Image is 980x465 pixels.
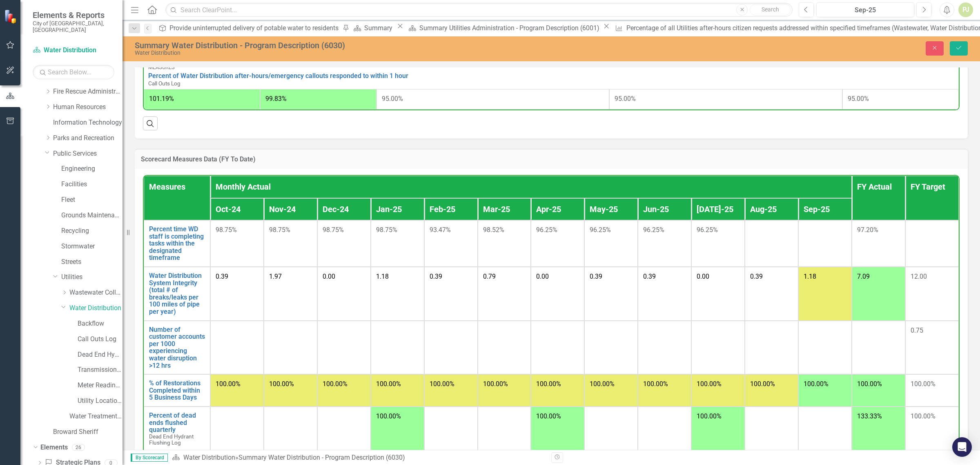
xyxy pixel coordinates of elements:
[69,304,122,313] a: Water Distribution
[697,412,722,420] span: 100.00%
[911,273,927,280] span: 12.00
[53,87,122,96] a: Fire Rescue Administration
[61,226,122,236] a: Recycling
[78,350,122,360] a: Dead End Hydrant Flushing Log
[40,443,68,452] a: Elements
[323,226,344,234] span: 98.75%
[323,273,335,280] span: 0.00
[269,273,282,280] span: 1.97
[144,374,210,407] td: Double-Click to Edit Right Click for Context Menu
[141,156,962,163] h3: Scorecard Measures Data (FY To Date)
[33,46,114,55] a: Water Distribution
[269,380,294,388] span: 100.00%
[148,72,954,80] a: Percent of Water Distribution after-hours/emergency callouts responded to within 1 hour
[169,23,341,33] div: Provide uninterrupted delivery of potable water to residents
[536,273,549,280] span: 0.00
[483,380,508,388] span: 100.00%
[958,2,973,17] button: PJ
[149,95,174,103] span: 101.19%
[149,433,194,446] span: Dead End Hydrant Flushing Log
[148,65,954,70] div: Measures
[430,273,442,280] span: 0.39
[78,381,122,390] a: Meter Reading ([PERSON_NAME])
[376,273,389,280] span: 1.18
[430,226,451,234] span: 93.47%
[590,380,615,388] span: 100.00%
[149,380,205,401] a: % of Restorations Completed within 5 Business Days
[131,454,168,462] span: By Scorecard
[804,380,829,388] span: 100.00%
[804,273,816,280] span: 1.18
[382,95,403,103] span: 95.00%
[61,211,122,220] a: Grounds Maintenance
[53,103,122,112] a: Human Resources
[33,65,114,79] input: Search Below...
[144,407,210,451] td: Double-Click to Edit Right Click for Context Menu
[149,272,205,315] a: Water Distribution System Integrity (total # of breaks/leaks per 100 miles of pipe per year)
[216,273,228,280] span: 0.39
[61,257,122,267] a: Streets
[172,453,545,463] div: »
[78,335,122,344] a: Call Outs Log
[857,380,882,388] span: 100.00%
[536,412,561,420] span: 100.00%
[848,95,869,103] span: 95.00%
[750,4,791,16] button: Search
[323,380,347,388] span: 100.00%
[590,226,611,234] span: 96.25%
[816,2,914,17] button: Sep-25
[149,226,205,262] a: Percent time WD staff is completing tasks within the designated timeframe
[430,380,454,388] span: 100.00%
[857,412,882,420] span: 133.33%
[33,10,114,20] span: Elements & Reports
[216,380,241,388] span: 100.00%
[269,226,290,234] span: 98.75%
[61,273,122,282] a: Utilities
[643,380,668,388] span: 100.00%
[53,134,122,143] a: Parks and Recreation
[376,380,401,388] span: 100.00%
[483,226,504,234] span: 98.52%
[615,95,636,103] span: 95.00%
[33,20,114,34] small: City of [GEOGRAPHIC_DATA], [GEOGRAPHIC_DATA]
[135,41,606,50] div: Summary Water Distribution - Program Description (6030)
[819,5,911,15] div: Sep-25
[144,321,210,375] td: Double-Click to Edit Right Click for Context Menu
[53,118,122,127] a: Information Technology
[149,326,205,369] a: Number of customer accounts per 1000 experiencing water disruption >12 hrs
[911,326,923,334] span: 0.75
[148,80,180,87] span: Call Outs Log
[144,62,959,89] td: Double-Click to Edit Right Click for Context Menu
[61,164,122,174] a: Engineering
[72,444,85,451] div: 26
[61,242,122,251] a: Stormwater
[183,454,235,461] a: Water Distribution
[364,23,395,33] div: Summary
[376,226,397,234] span: 98.75%
[53,427,122,437] a: Broward Sheriff
[135,50,606,56] div: Water Distribution
[643,226,664,234] span: 96.25%
[156,23,341,33] a: Provide uninterrupted delivery of potable water to residents
[857,226,878,234] span: 97.20%
[144,220,210,267] td: Double-Click to Edit Right Click for Context Menu
[762,6,779,13] span: Search
[61,180,122,189] a: Facilities
[750,273,763,280] span: 0.39
[697,273,709,280] span: 0.00
[78,319,122,329] a: Backflow
[61,195,122,205] a: Fleet
[405,23,601,33] a: Summary Utilities Administration - Program Description (6001)
[483,273,496,280] span: 0.79
[165,3,793,17] input: Search ClearPoint...
[144,267,210,321] td: Double-Click to Edit Right Click for Context Menu
[911,380,935,388] span: 100.00%
[238,454,405,461] div: Summary Water Distribution - Program Description (6030)
[697,380,722,388] span: 100.00%
[216,226,237,234] span: 98.75%
[643,273,656,280] span: 0.39
[53,149,122,159] a: Public Services
[857,273,870,280] span: 7.09
[265,95,287,103] span: 99.83%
